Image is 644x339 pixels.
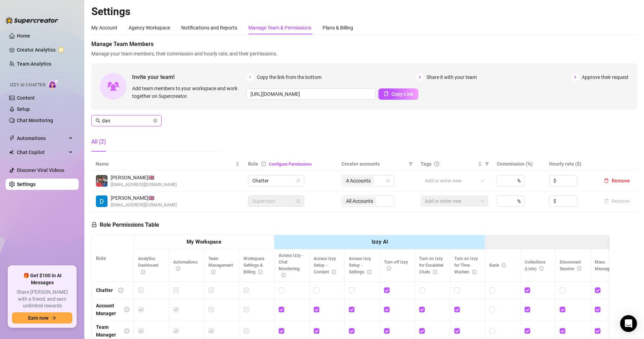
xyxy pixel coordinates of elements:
[433,270,437,274] span: info-circle
[577,266,581,271] span: info-circle
[472,270,476,274] span: info-circle
[601,197,633,205] button: Remove
[281,273,286,277] span: info-circle
[17,181,35,187] a: Settings
[9,150,14,155] img: Chat Copilot
[118,288,123,293] span: info-circle
[91,157,244,171] th: Name
[12,272,72,286] span: 🎁 Get $100 in AI Messages
[391,91,413,97] span: Copy Link
[252,175,300,186] span: Chatter
[248,161,258,167] span: Role
[387,266,391,271] span: info-circle
[96,323,119,339] div: Team Manager
[252,196,300,206] span: Supervisor
[560,260,581,271] span: Disconnect Session
[341,160,406,168] span: Creator accounts
[434,161,439,166] span: question-circle
[96,286,113,294] div: Chatter
[153,119,157,123] button: close-circle
[323,24,353,32] div: Plans & Billing
[384,91,389,96] span: copy
[91,24,117,32] div: My Account
[384,260,408,271] span: Turn off Izzy
[571,73,579,81] span: 3
[96,302,119,317] div: Account Manager
[102,117,152,125] input: Search members
[407,159,414,169] span: filter
[620,315,637,332] div: Open Intercom Messenger
[343,177,374,185] span: 4 Accounts
[17,167,64,173] a: Discover Viral Videos
[92,235,134,282] th: Role
[502,263,506,267] span: info-circle
[257,73,321,81] span: Copy the link from the bottom
[28,315,48,321] span: Earn now
[6,17,58,24] img: logo-BBDzfeDw.svg
[96,118,100,123] span: search
[17,106,30,112] a: Setup
[489,263,506,268] span: Bank
[48,79,59,89] img: AI Chatter
[248,24,311,32] div: Manage Team & Permissions
[421,160,431,168] span: Tags
[386,179,390,183] span: team
[296,199,300,203] span: lock
[91,138,106,146] div: All (2)
[17,44,73,55] a: Creator Analytics exclamation-circle
[367,270,371,274] span: info-circle
[601,177,633,185] button: Remove
[314,256,336,274] span: Access Izzy Setup - Content
[91,5,637,18] h2: Settings
[261,161,266,166] span: info-circle
[279,253,304,278] span: Access Izzy - Chat Monitoring
[91,40,637,48] span: Manage Team Members
[17,61,51,67] a: Team Analytics
[349,256,371,274] span: Access Izzy Setup - Settings
[17,133,67,144] span: Automations
[485,162,489,166] span: filter
[96,160,234,168] span: Name
[595,260,619,271] span: Mass Message
[296,179,300,183] span: lock
[258,270,262,274] span: info-circle
[483,159,490,169] span: filter
[91,221,159,229] h5: Role Permissions Table
[332,270,336,274] span: info-circle
[269,162,312,167] a: Configure Permissions
[17,95,35,101] a: Content
[409,162,413,166] span: filter
[111,194,177,202] span: [PERSON_NAME] 🇬🇧
[378,88,418,100] button: Copy Link
[454,256,478,274] span: Turn on Izzy for Time Wasters
[51,315,56,320] span: arrow-right
[243,256,264,274] span: Workspace Settings & Billing
[138,256,158,274] span: Analytics Dashboard
[91,50,637,58] span: Manage your team members, their commission and hourly rate, and their permissions.
[187,239,221,245] strong: My Workspace
[208,256,233,274] span: Team Management
[124,328,129,333] span: info-circle
[132,73,246,81] span: Invite your team!
[96,175,108,187] img: William Jordan
[111,202,177,208] span: [EMAIL_ADDRESS][DOMAIN_NAME]
[124,307,129,312] span: info-circle
[17,147,67,158] span: Chat Copilot
[416,73,424,81] span: 2
[111,174,177,181] span: [PERSON_NAME] 🇬🇧
[17,118,53,123] a: Chat Monitoring
[372,239,388,245] strong: Izzy AI
[176,266,180,271] span: info-circle
[525,260,546,271] span: Collections (Lists)
[132,85,243,100] span: Add team members to your workspace and work together on Supercreator.
[545,157,597,171] th: Hourly rate ($)
[12,312,72,324] button: Earn nowarrow-right
[12,289,72,310] span: Share [PERSON_NAME] with a friend, and earn unlimited rewards
[10,82,45,88] span: Izzy AI Chatter
[96,195,108,207] img: Daniel jones
[539,266,544,271] span: info-circle
[427,73,477,81] span: Share it with your team
[346,177,371,185] span: 4 Accounts
[91,222,97,227] span: lock
[129,24,170,32] div: Agency Workspace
